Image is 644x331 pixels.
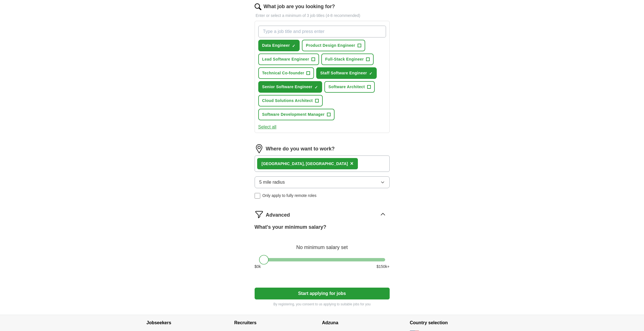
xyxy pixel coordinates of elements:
[266,211,290,219] span: Advanced
[255,3,261,10] img: search.png
[258,54,319,65] button: Lead Software Engineer
[259,179,285,186] span: 5 mile radius
[306,43,355,48] span: Product Design Engineer
[258,26,386,37] input: Type a job title and press enter
[255,223,326,231] label: What's your minimum salary?
[258,124,277,130] button: Select all
[266,145,335,153] label: Where do you want to work?
[262,193,317,199] span: Only apply to fully remote roles
[350,159,353,168] button: ×
[292,44,295,48] span: ✓
[255,176,390,188] button: 5 mile radius
[255,264,261,270] span: $ 0 k
[262,112,325,117] span: Software Development Manager
[255,288,390,299] button: Start applying for jobs
[255,302,390,307] p: By registering, you consent to us applying to suitable jobs for you
[262,43,290,48] span: Data Engineer
[255,13,390,19] p: Enter or select a minimum of 3 job titles (4-8 recommended)
[262,98,313,104] span: Cloud Solutions Architect
[258,109,335,120] button: Software Development Manager
[316,67,377,79] button: Staff Software Engineer✓
[262,161,348,167] div: , [GEOGRAPHIC_DATA]
[255,210,264,219] img: filter
[320,70,367,76] span: Staff Software Engineer
[264,3,335,10] label: What job are you looking for?
[262,70,304,76] span: Technical Co-founder
[255,193,260,199] input: Only apply to fully remote roles
[369,71,373,76] span: ✓
[262,84,313,90] span: Senior Software Engineer
[258,40,300,51] button: Data Engineer✓
[255,238,390,251] div: No minimum salary set
[262,56,309,62] span: Lead Software Engineer
[321,54,374,65] button: Full-Stack Engineer
[324,81,374,93] button: Software Architect
[258,95,323,106] button: Cloud Solutions Architect
[350,160,353,166] span: ×
[328,84,365,90] span: Software Architect
[410,315,498,331] h4: Country selection
[315,85,318,90] span: ✓
[302,40,365,51] button: Product Design Engineer
[258,67,314,79] button: Technical Co-founder
[376,264,389,270] span: $ 150 k+
[262,161,304,166] strong: [GEOGRAPHIC_DATA]
[325,56,364,62] span: Full-Stack Engineer
[255,144,264,153] img: location.png
[258,81,322,93] button: Senior Software Engineer✓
